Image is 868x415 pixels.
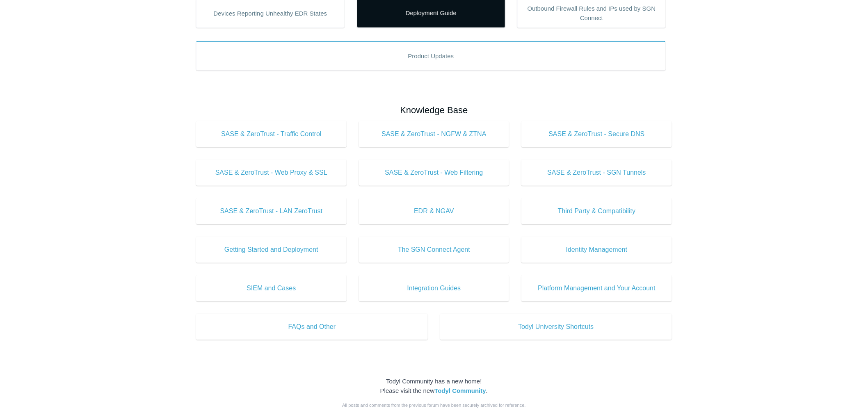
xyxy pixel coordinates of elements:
h2: Knowledge Base [196,103,672,117]
a: Getting Started and Deployment [196,237,347,263]
span: SASE & ZeroTrust - Web Filtering [371,168,497,178]
span: FAQs and Other [208,322,416,332]
span: Platform Management and Your Account [534,283,660,293]
a: Identity Management [521,237,672,263]
a: Platform Management and Your Account [521,275,672,301]
a: SASE & ZeroTrust - Traffic Control [196,121,347,147]
a: SASE & ZeroTrust - Web Filtering [359,160,509,186]
span: EDR & NGAV [371,206,497,216]
span: Todyl University Shortcuts [452,322,660,332]
span: SIEM and Cases [208,283,334,293]
div: Todyl Community has a new home! Please visit the new . [196,377,672,395]
a: SASE & ZeroTrust - Web Proxy & SSL [196,160,347,186]
a: Product Updates [196,41,666,71]
a: EDR & NGAV [359,198,509,224]
a: Integration Guides [359,275,509,301]
a: SASE & ZeroTrust - Secure DNS [521,121,672,147]
span: Getting Started and Deployment [208,245,334,255]
span: SASE & ZeroTrust - LAN ZeroTrust [208,206,334,216]
span: SASE & ZeroTrust - NGFW & ZTNA [371,129,497,139]
div: All posts and comments from the previous forum have been securely archived for reference. [196,402,672,409]
a: SASE & ZeroTrust - LAN ZeroTrust [196,198,347,224]
span: Identity Management [534,245,660,255]
a: Todyl Community [434,387,486,394]
a: Todyl University Shortcuts [440,314,672,340]
a: The SGN Connect Agent [359,237,509,263]
a: SIEM and Cases [196,275,347,301]
a: SASE & ZeroTrust - NGFW & ZTNA [359,121,509,147]
span: SASE & ZeroTrust - SGN Tunnels [534,168,660,178]
span: SASE & ZeroTrust - Secure DNS [534,129,660,139]
span: Integration Guides [371,283,497,293]
span: SASE & ZeroTrust - Web Proxy & SSL [208,168,334,178]
a: SASE & ZeroTrust - SGN Tunnels [521,160,672,186]
a: Third Party & Compatibility [521,198,672,224]
span: Third Party & Compatibility [534,206,660,216]
a: FAQs and Other [196,314,428,340]
span: SASE & ZeroTrust - Traffic Control [208,129,334,139]
span: The SGN Connect Agent [371,245,497,255]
